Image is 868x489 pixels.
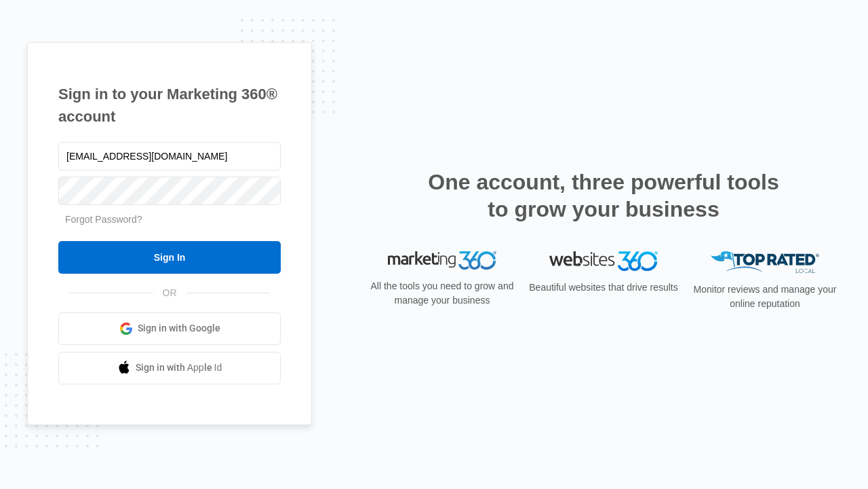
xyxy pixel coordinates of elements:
[58,241,281,274] input: Sign In
[58,352,281,384] a: Sign in with Apple Id
[58,142,281,170] input: Email
[388,251,496,270] img: Marketing 360
[549,251,658,271] img: Websites 360
[711,251,819,274] img: Top Rated Local
[366,279,518,308] p: All the tools you need to grow and manage your business
[424,168,783,223] h2: One account, three powerful tools to grow your business
[153,286,186,300] span: OR
[689,283,841,311] p: Monitor reviews and manage your online reputation
[528,280,679,295] p: Beautiful websites that drive results
[136,361,222,375] span: Sign in with Apple Id
[58,83,281,128] h1: Sign in to your Marketing 360® account
[58,312,281,345] a: Sign in with Google
[138,321,220,336] span: Sign in with Google
[65,214,142,225] a: Forgot Password?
